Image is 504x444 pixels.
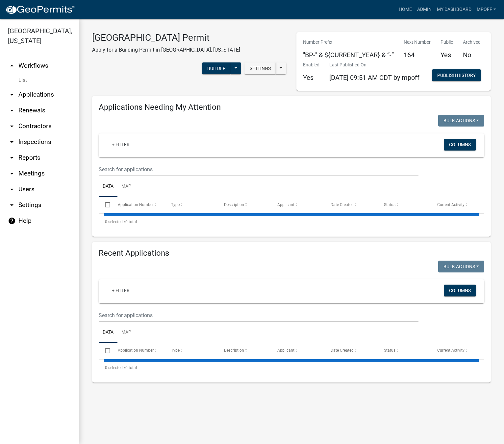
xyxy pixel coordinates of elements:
[99,360,484,376] div: 0 total
[117,176,135,197] a: Map
[8,185,16,193] i: arrow_drop_down
[474,3,499,16] a: mpoff
[324,197,378,213] datatable-header-cell: Date Created
[8,201,16,209] i: arrow_drop_down
[329,61,419,68] p: Last Published On
[378,197,431,213] datatable-header-cell: Status
[331,202,354,207] span: Date Created
[218,197,271,213] datatable-header-cell: Description
[99,197,111,213] datatable-header-cell: Select
[224,348,244,353] span: Description
[92,32,240,43] h3: [GEOGRAPHIC_DATA] Permit
[437,348,465,353] span: Current Activity
[378,343,431,359] datatable-header-cell: Status
[99,163,418,176] input: Search for applications
[164,343,218,359] datatable-header-cell: Type
[441,39,453,46] p: Public
[303,74,319,82] h5: Yes
[8,217,16,225] i: help
[444,285,476,296] button: Columns
[437,202,465,207] span: Current Activity
[303,39,394,46] p: Number Prefix
[8,62,16,70] i: arrow_drop_up
[99,103,484,112] h4: Applications Needing My Attention
[99,214,484,230] div: 0 total
[396,3,415,16] a: Home
[438,115,484,127] button: Bulk Actions
[331,348,354,353] span: Date Created
[111,197,164,213] datatable-header-cell: Application Number
[431,197,484,213] datatable-header-cell: Current Activity
[432,73,481,79] wm-modal-confirm: Workflow Publish History
[8,91,16,99] i: arrow_drop_down
[324,343,378,359] datatable-header-cell: Date Created
[384,202,395,207] span: Status
[171,202,180,207] span: Type
[117,322,135,343] a: Map
[99,309,418,322] input: Search for applications
[111,343,164,359] datatable-header-cell: Application Number
[384,348,395,353] span: Status
[431,343,484,359] datatable-header-cell: Current Activity
[105,220,125,224] span: 0 selected /
[404,51,431,59] h5: 164
[271,197,324,213] datatable-header-cell: Applicant
[118,202,154,207] span: Application Number
[277,348,294,353] span: Applicant
[404,39,431,46] p: Next Number
[8,154,16,162] i: arrow_drop_down
[99,343,111,359] datatable-header-cell: Select
[92,46,240,54] p: Apply for a Building Permit in [GEOGRAPHIC_DATA], [US_STATE]
[99,322,117,343] a: Data
[8,106,16,114] i: arrow_drop_down
[118,348,154,353] span: Application Number
[171,348,180,353] span: Type
[244,62,276,74] button: Settings
[444,139,476,151] button: Columns
[224,202,244,207] span: Description
[164,197,218,213] datatable-header-cell: Type
[303,61,319,68] p: Enabled
[271,343,324,359] datatable-header-cell: Applicant
[218,343,271,359] datatable-header-cell: Description
[434,3,474,16] a: My Dashboard
[99,176,117,197] a: Data
[463,51,481,59] h5: No
[107,285,135,296] a: + Filter
[329,74,419,82] span: [DATE] 09:51 AM CDT by mpoff
[438,261,484,272] button: Bulk Actions
[8,122,16,130] i: arrow_drop_down
[303,51,394,59] h5: "BP-" & ${CURRENT_YEAR} & “-”
[463,39,481,46] p: Archived
[441,51,453,59] h5: Yes
[415,3,434,16] a: Admin
[105,365,125,370] span: 0 selected /
[8,170,16,177] i: arrow_drop_down
[432,69,481,81] button: Publish History
[8,138,16,146] i: arrow_drop_down
[99,248,484,258] h4: Recent Applications
[107,139,135,151] a: + Filter
[277,202,294,207] span: Applicant
[202,62,231,74] button: Builder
